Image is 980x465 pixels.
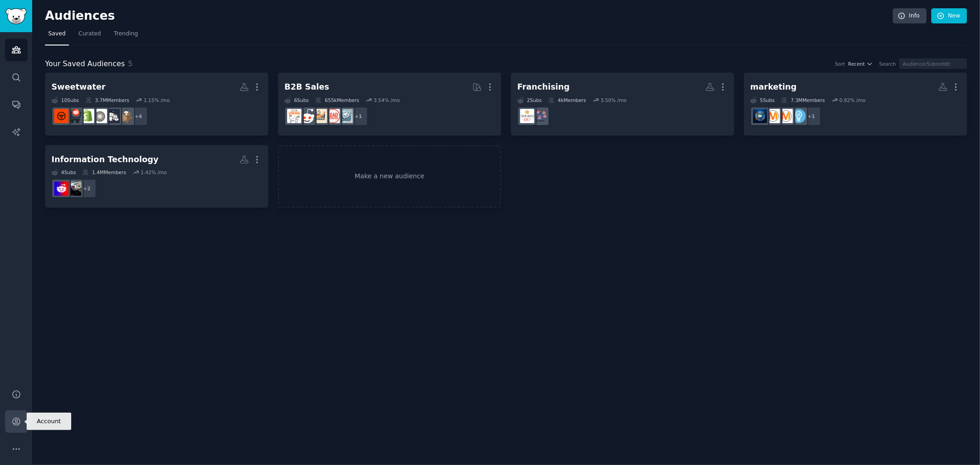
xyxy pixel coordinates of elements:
img: AskMarketing [766,109,780,123]
div: 10 Sub s [51,97,79,103]
div: + 1 [802,107,821,126]
div: + 4 [129,107,148,126]
div: 3.54 % /mo [374,97,400,103]
div: 4 Sub s [51,169,76,176]
div: marketing [750,81,797,93]
div: 2 Sub s [517,97,542,103]
input: Audience/Subreddit [899,58,967,69]
div: 655k Members [315,97,359,103]
div: Sort [835,61,845,67]
img: LeadGeneration [326,109,340,123]
span: Saved [48,30,66,38]
div: 4k Members [548,97,586,103]
a: Trending [111,27,141,45]
a: Curated [75,27,104,45]
div: Sweetwater [51,81,106,93]
a: Info [893,8,927,24]
img: dropship [119,109,133,123]
img: cybersecurity [54,181,68,196]
a: marketing5Subs7.3MMembers0.92% /mo+1EntrepreneurmarketingAskMarketingdigital_marketing [744,73,967,136]
div: 1.42 % /mo [141,169,167,176]
div: 3.50 % /mo [600,97,627,103]
img: Entrepreneur [792,109,806,123]
div: 1.15 % /mo [144,97,170,103]
div: Information Technology [51,154,159,165]
img: logistics [54,109,68,123]
span: Trending [114,30,138,38]
img: b2b_sales [287,109,301,123]
button: Recent [848,61,873,67]
div: 3.7M Members [85,97,129,103]
div: Search [879,61,896,67]
a: Sweetwater10Subs3.7MMembers1.15% /mo+4dropshipFulfillmentByAmazonShopifyeCommerceshopifyecommerce... [45,73,268,136]
img: marketing [779,109,793,123]
img: digital_marketing [753,109,767,123]
img: ShopifyeCommerce [93,109,107,123]
span: 5 [128,59,133,68]
img: sales [300,109,314,123]
a: Make a new audience [278,145,501,208]
div: 5 Sub s [750,97,775,103]
span: Curated [79,30,101,38]
a: Franchising2Subs4kMembers3.50% /moFranchisesFranchiseTips [511,73,734,136]
div: B2B Sales [284,81,329,93]
img: coldemail [339,109,353,123]
img: FranchiseTips [520,109,534,123]
div: 0.92 % /mo [839,97,866,103]
div: + 2 [77,179,96,198]
img: Franchises [533,109,547,123]
img: salestechniques [313,109,327,123]
div: + 1 [349,107,368,126]
a: New [931,8,967,24]
div: 6 Sub s [284,97,309,103]
img: ecommerce [67,109,81,123]
div: Franchising [517,81,570,93]
img: GummySearch logo [6,8,27,24]
a: Saved [45,27,69,45]
h2: Audiences [45,9,893,23]
a: Information Technology4Subs1.4MMembers1.42% /mo+2cybersecurity_newscybersecurity [45,145,268,208]
img: FulfillmentByAmazon [106,109,120,123]
img: shopify [80,109,94,123]
a: B2B Sales6Subs655kMembers3.54% /mo+1coldemailLeadGenerationsalestechniquessalesb2b_sales [278,73,501,136]
img: cybersecurity_news [67,181,81,196]
span: Recent [848,61,865,67]
span: Your Saved Audiences [45,58,125,70]
div: 1.4M Members [82,169,126,176]
div: 7.3M Members [781,97,825,103]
